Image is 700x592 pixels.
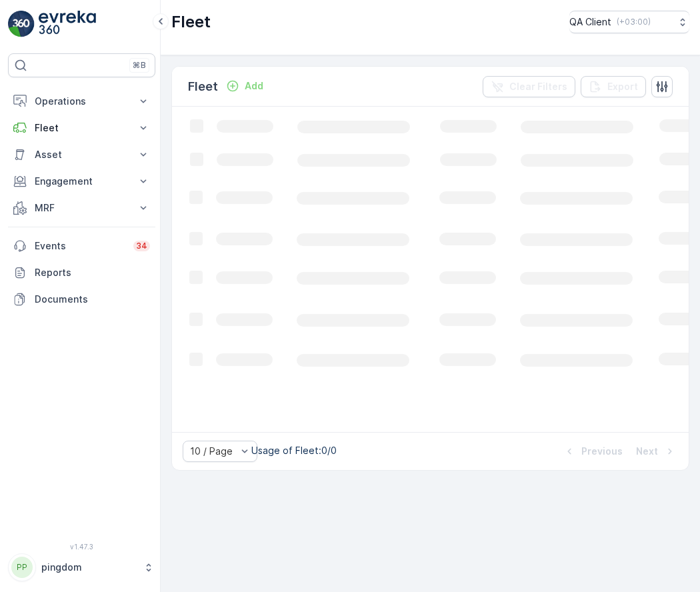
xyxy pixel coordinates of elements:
[35,239,125,253] p: Events
[483,76,575,97] button: Clear Filters
[35,293,150,306] p: Documents
[221,78,269,94] button: Add
[607,80,638,93] p: Export
[188,77,218,96] p: Fleet
[35,148,129,161] p: Asset
[636,445,658,458] p: Next
[35,175,129,188] p: Engagement
[35,95,129,108] p: Operations
[8,553,155,581] button: PPpingdom
[8,115,155,141] button: Fleet
[617,17,651,27] p: ( +03:00 )
[635,443,678,459] button: Next
[8,195,155,221] button: MRF
[35,266,150,279] p: Reports
[561,443,624,459] button: Previous
[581,76,646,97] button: Export
[8,543,155,551] span: v 1.47.3
[8,168,155,195] button: Engagement
[509,80,567,93] p: Clear Filters
[8,88,155,115] button: Operations
[8,286,155,313] a: Documents
[8,259,155,286] a: Reports
[11,557,33,578] div: PP
[251,444,337,457] p: Usage of Fleet : 0/0
[136,241,147,251] p: 34
[41,561,137,574] p: pingdom
[39,11,96,37] img: logo_light-DOdMpM7g.png
[171,11,211,33] p: Fleet
[8,11,35,37] img: logo
[569,11,689,33] button: QA Client(+03:00)
[245,79,263,93] p: Add
[133,60,146,71] p: ⌘B
[8,233,155,259] a: Events34
[569,15,611,29] p: QA Client
[35,121,129,135] p: Fleet
[581,445,623,458] p: Previous
[8,141,155,168] button: Asset
[35,201,129,215] p: MRF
